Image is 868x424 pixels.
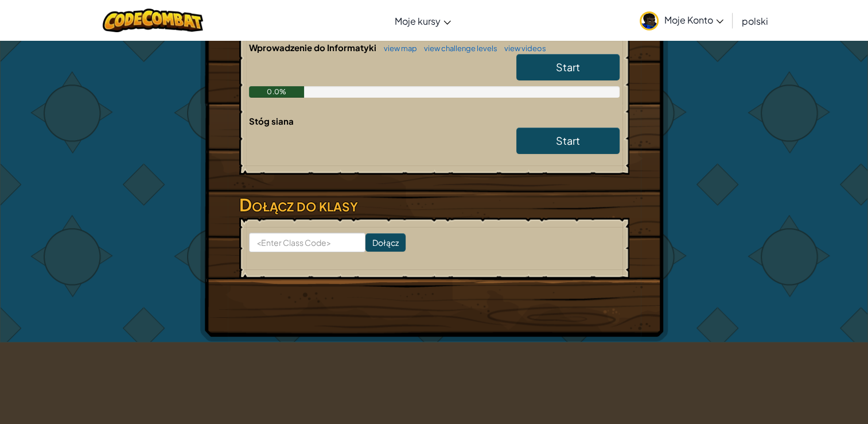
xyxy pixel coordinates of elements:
h3: Dołącz do klasy [239,192,629,218]
a: view map [378,44,417,53]
span: Moje Konto [664,14,723,26]
span: Stóg siana [249,115,294,126]
a: view challenge levels [418,44,497,53]
input: Dołącz [365,233,406,252]
div: 0.0% [249,86,305,98]
span: polski [742,15,768,27]
input: <Enter Class Code> [249,233,365,252]
span: Start [556,134,580,147]
img: avatar [640,11,659,30]
a: Start [516,128,620,154]
img: CodeCombat logo [103,9,203,32]
a: polski [736,5,774,36]
a: Moje kursy [389,5,457,36]
span: Wprowadzenie do Informatyki [249,42,378,53]
a: view videos [499,44,546,53]
span: Moje kursy [395,15,441,27]
span: Start [556,60,580,74]
a: Moje Konto [634,2,729,38]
